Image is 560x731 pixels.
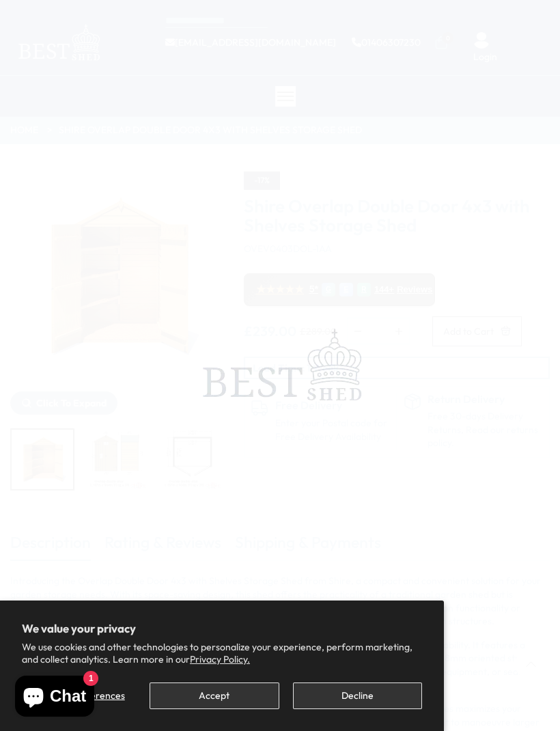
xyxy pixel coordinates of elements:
[150,682,279,709] button: Accept
[293,682,422,709] button: Decline
[22,622,422,635] h2: We value your privacy
[22,641,422,665] p: We use cookies and other technologies to personalize your experience, perform marketing, and coll...
[11,676,98,720] inbox-online-store-chat: Shopify online store chat
[190,653,250,665] a: Privacy Policy.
